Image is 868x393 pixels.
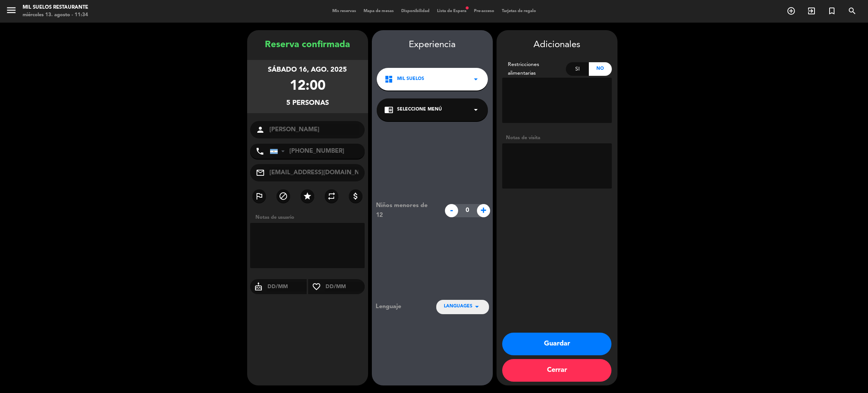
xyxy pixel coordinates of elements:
div: Si [566,62,589,76]
div: Notas de visita [502,134,612,142]
i: phone [255,147,264,156]
i: search [848,6,857,15]
span: - [445,204,458,217]
div: 5 personas [286,98,329,109]
button: Cerrar [502,359,611,382]
span: Tarjetas de regalo [498,9,540,13]
i: outlined_flag [255,192,264,201]
span: fiber_manual_record [465,6,469,10]
i: star [303,192,312,201]
i: dashboard [384,75,393,84]
i: block [279,192,288,201]
div: Restricciones alimentarias [502,60,566,78]
i: repeat [327,192,336,201]
span: Pre-acceso [470,9,498,13]
div: Adicionales [502,38,612,52]
i: mail_outline [256,168,265,177]
span: Disponibilidad [397,9,433,13]
i: cake [250,282,267,291]
input: DD/MM [325,282,365,292]
div: No [589,62,612,76]
i: exit_to_app [807,6,816,15]
i: menu [6,5,17,16]
div: Lenguaje [376,302,424,312]
span: LANGUAGES [444,303,472,310]
i: person [256,125,265,134]
input: DD/MM [267,282,307,292]
button: Guardar [502,333,611,355]
span: Lista de Espera [433,9,470,13]
i: attach_money [351,192,360,201]
span: Mil Suelos [397,75,424,83]
i: add_circle_outline [787,6,796,15]
div: Experiencia [372,38,493,52]
div: sábado 16, ago. 2025 [268,64,347,75]
i: favorite_border [308,282,325,291]
i: turned_in_not [827,6,836,15]
i: chrome_reader_mode [384,105,393,114]
i: arrow_drop_down [471,75,480,84]
div: 12:00 [290,75,325,98]
div: Notas de usuario [252,213,368,221]
span: Mapa de mesas [360,9,397,13]
div: Niños menores de 12 [370,201,441,220]
div: Argentina: +54 [270,144,287,158]
div: miércoles 13. agosto - 11:34 [23,11,88,19]
span: + [477,204,490,217]
span: Mis reservas [329,9,360,13]
span: Seleccione Menú [397,106,442,114]
i: arrow_drop_down [472,302,481,311]
div: Mil Suelos Restaurante [23,4,88,11]
i: arrow_drop_down [471,105,480,114]
div: Reserva confirmada [247,38,368,52]
button: menu [6,5,17,18]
